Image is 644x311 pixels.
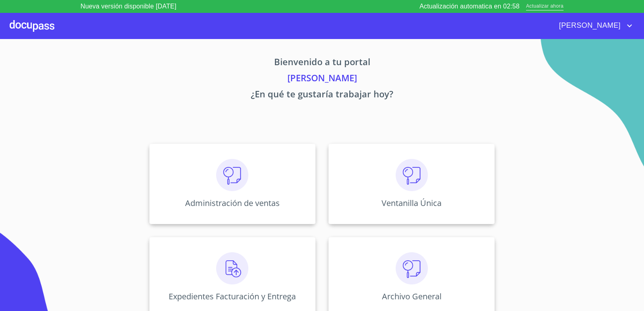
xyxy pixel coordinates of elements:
[526,2,563,11] span: Actualizar ahora
[185,198,280,208] p: Administración de ventas
[80,2,176,11] p: Nueva versión disponible [DATE]
[382,198,442,208] p: Ventanilla Única
[396,159,428,191] img: consulta.png
[74,71,570,87] p: [PERSON_NAME]
[74,55,570,71] p: Bienvenido a tu portal
[553,19,625,32] span: [PERSON_NAME]
[216,159,248,191] img: consulta.png
[419,2,520,11] p: Actualización automatica en 02:58
[396,252,428,284] img: consulta.png
[216,252,248,284] img: carga.png
[74,87,570,103] p: ¿En qué te gustaría trabajar hoy?
[169,291,296,302] p: Expedientes Facturación y Entrega
[382,291,442,302] p: Archivo General
[553,19,634,32] button: account of current user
